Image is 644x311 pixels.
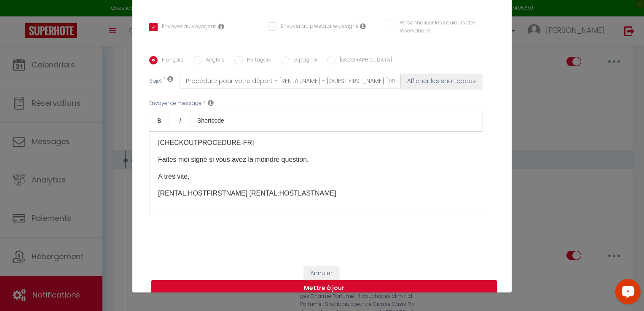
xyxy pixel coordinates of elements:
[167,75,173,82] i: Subject
[201,56,225,65] label: Anglais
[149,99,201,107] label: Envoyer ce message
[609,276,644,311] iframe: LiveChat chat widget
[158,56,183,65] label: Français
[335,56,392,65] label: [GEOGRAPHIC_DATA]
[170,110,191,131] a: Italic
[208,99,214,106] i: Message
[191,110,231,131] a: Shortcode
[158,188,473,198] p: [RENTAL:HOSTFIRSTNAME] [RENTAL:HOSTLASTNAME]
[304,266,339,281] button: Annuler
[243,56,271,65] label: Portugais
[149,77,162,86] label: Sujet
[158,155,473,165] p: Faites moi signe si vous avez la moindre question.
[401,74,482,89] button: Afficher les shortcodes
[218,23,224,30] i: Envoyer au voyageur
[158,138,473,148] p: [CHECKOUTPROCEDURE-FR]
[158,172,473,182] p: A très vite,
[360,23,366,29] i: Envoyer au prestataire si il est assigné
[151,280,497,296] button: Mettre à jour
[289,56,317,65] label: Espagnol
[149,110,170,131] a: Bold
